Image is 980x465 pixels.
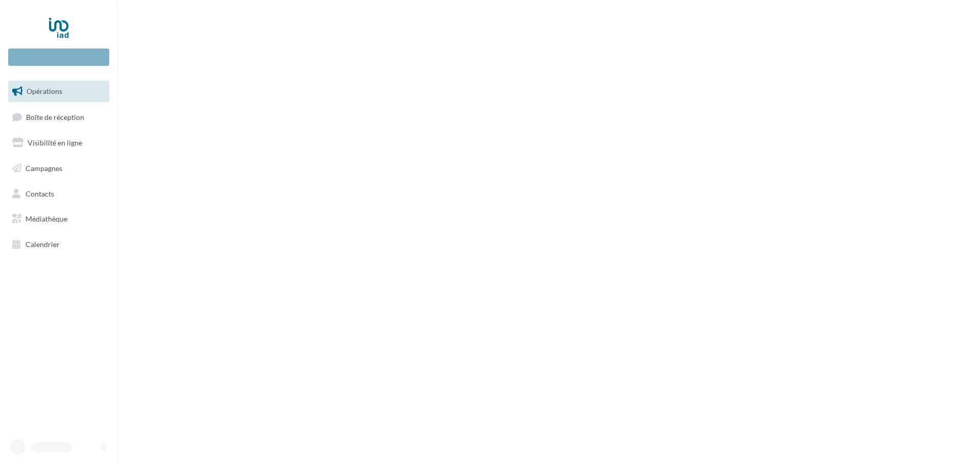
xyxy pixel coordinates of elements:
[6,158,111,179] a: Campagnes
[26,164,62,173] span: Campagnes
[26,240,60,249] span: Calendrier
[6,234,111,255] a: Calendrier
[26,189,54,198] span: Contacts
[26,112,84,121] span: Boîte de réception
[6,81,111,102] a: Opérations
[6,208,111,230] a: Médiathèque
[6,183,111,205] a: Contacts
[28,138,82,147] span: Visibilité en ligne
[8,48,109,66] div: Nouvelle campagne
[6,132,111,154] a: Visibilité en ligne
[6,106,111,128] a: Boîte de réception
[26,214,67,223] span: Médiathèque
[27,87,62,95] span: Opérations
